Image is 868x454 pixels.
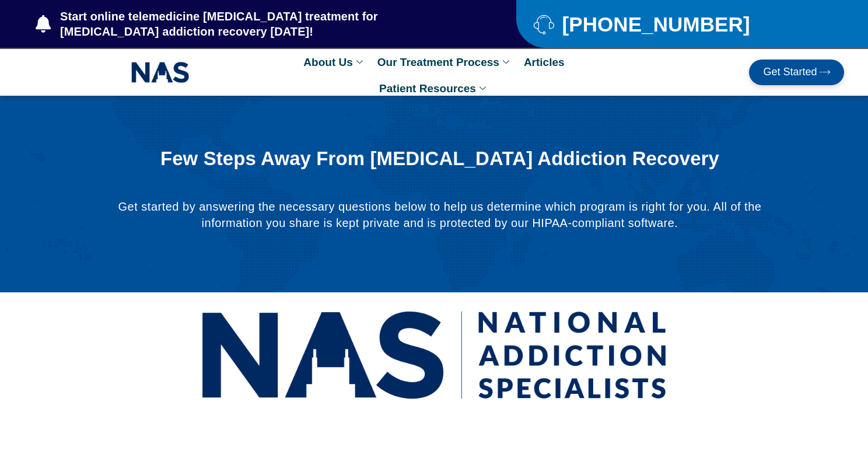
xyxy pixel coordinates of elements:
a: [PHONE_NUMBER] [534,14,815,34]
a: Get Started [749,60,844,85]
a: About Us [297,49,371,75]
a: Articles [518,49,570,75]
span: Start online telemedicine [MEDICAL_DATA] treatment for [MEDICAL_DATA] addiction recovery [DATE]! [57,9,470,39]
p: Get started by answering the necessary questions below to help us determine which program is righ... [117,198,762,231]
a: Start online telemedicine [MEDICAL_DATA] treatment for [MEDICAL_DATA] addiction recovery [DATE]! [36,9,470,39]
h1: Few Steps Away From [MEDICAL_DATA] Addiction Recovery [146,148,733,169]
a: Our Treatment Process [372,49,518,75]
img: NAS_email_signature-removebg-preview.png [131,59,190,86]
span: Get Started [763,67,817,78]
span: [PHONE_NUMBER] [559,17,750,32]
a: Patient Resources [373,75,495,102]
img: National Addiction Specialists [201,298,667,412]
